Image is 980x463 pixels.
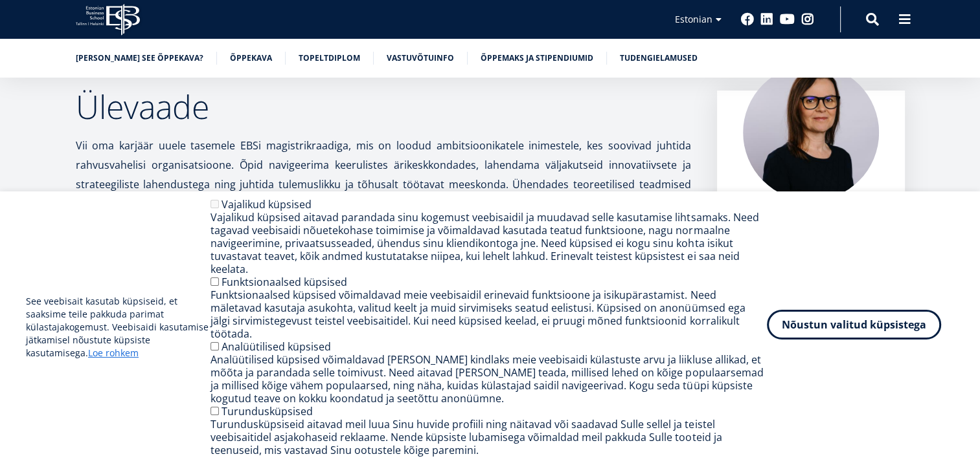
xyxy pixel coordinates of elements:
a: Instagram [801,13,814,26]
img: Piret Masso [743,65,879,200]
a: [PERSON_NAME] see õppekava? [76,52,203,65]
a: Youtube [780,13,795,26]
a: Tudengielamused [620,52,698,65]
a: Linkedin [760,13,773,26]
div: Turundusküpsiseid aitavad meil luua Sinu huvide profiili ning näitavad või saadavad Sulle sellel ... [211,418,767,457]
a: Õppemaks ja stipendiumid [481,52,593,65]
label: Analüütilised küpsised [222,339,331,354]
a: Õppekava [230,52,272,65]
a: Facebook [741,13,754,26]
div: Funktsionaalsed küpsised võimaldavad meie veebisaidil erinevaid funktsioone ja isikupärastamist. ... [211,288,767,340]
p: See veebisait kasutab küpsiseid, et saaksime teile pakkuda parimat külastajakogemust. Veebisaidi ... [26,295,211,360]
a: Vastuvõtuinfo [387,52,454,65]
a: Loe rohkem [88,347,139,360]
span: Perekonnanimi [308,1,367,12]
div: Vajalikud küpsised aitavad parandada sinu kogemust veebisaidil ja muudavad selle kasutamise lihts... [211,211,767,275]
button: Nõustun valitud küpsistega [767,310,941,339]
label: Funktsionaalsed küpsised [222,275,347,289]
a: Topeltdiplom [299,52,360,65]
p: Vii oma karjäär uuele tasemele EBSi magistrikraadiga, mis on loodud ambitsioonikatele inimestele,... [76,136,691,252]
label: Vajalikud küpsised [222,197,312,211]
h2: Ülevaade [76,91,691,123]
label: Turundusküpsised [222,404,313,418]
div: Analüütilised küpsised võimaldavad [PERSON_NAME] kindlaks meie veebisaidi külastuste arvu ja liik... [211,353,767,405]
